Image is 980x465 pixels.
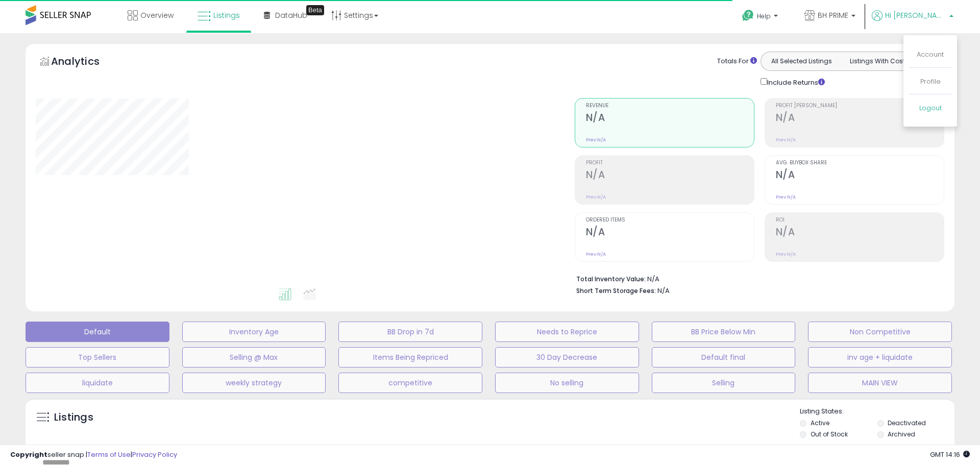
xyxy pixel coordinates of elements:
[576,286,656,295] b: Short Term Storage Fees:
[818,10,848,20] span: BH PRIME
[586,103,754,109] span: Revenue
[26,322,169,342] button: Default
[182,322,326,342] button: Inventory Age
[776,160,944,166] span: Avg. Buybox Share
[776,251,796,257] small: Prev: N/A
[51,54,119,71] h5: Analytics
[808,347,952,368] button: inv age + liquidate
[776,169,944,183] h2: N/A
[576,275,646,283] b: Total Inventory Value:
[576,272,937,284] li: N/A
[808,373,952,393] button: MAIN VIEW
[586,169,754,183] h2: N/A
[182,347,326,368] button: Selling @ Max
[742,9,754,22] i: Get Help
[306,5,324,15] div: Tooltip anchor
[213,10,240,20] span: Listings
[495,373,639,393] button: No selling
[872,10,953,33] a: Hi [PERSON_NAME]
[586,112,754,126] h2: N/A
[495,347,639,368] button: 30 Day Decrease
[586,251,606,257] small: Prev: N/A
[26,373,169,393] button: liquidate
[808,322,952,342] button: Non Competitive
[495,322,639,342] button: Needs to Reprice
[917,50,944,59] a: Account
[652,373,796,393] button: Selling
[586,160,754,166] span: Profit
[757,12,771,20] span: Help
[776,103,944,109] span: Profit [PERSON_NAME]
[885,10,946,20] span: Hi [PERSON_NAME]
[586,194,606,200] small: Prev: N/A
[776,112,944,126] h2: N/A
[26,347,169,368] button: Top Sellers
[182,373,326,393] button: weekly strategy
[734,2,788,33] a: Help
[338,322,482,342] button: BB Drop in 7d
[586,217,754,223] span: Ordered Items
[753,76,837,88] div: Include Returns
[10,450,177,460] div: seller snap | |
[652,347,796,368] button: Default final
[275,10,307,20] span: DataHub
[657,286,670,296] span: N/A
[717,57,757,66] div: Totals For
[776,194,796,200] small: Prev: N/A
[920,77,941,86] a: Profile
[586,137,606,143] small: Prev: N/A
[919,103,942,113] a: Logout
[776,137,796,143] small: Prev: N/A
[140,10,174,20] span: Overview
[776,226,944,240] h2: N/A
[338,373,482,393] button: competitive
[764,55,840,68] button: All Selected Listings
[586,226,754,240] h2: N/A
[10,450,47,459] strong: Copyright
[839,55,915,68] button: Listings With Cost
[338,347,482,368] button: Items Being Repriced
[776,217,944,223] span: ROI
[652,322,796,342] button: BB Price Below Min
